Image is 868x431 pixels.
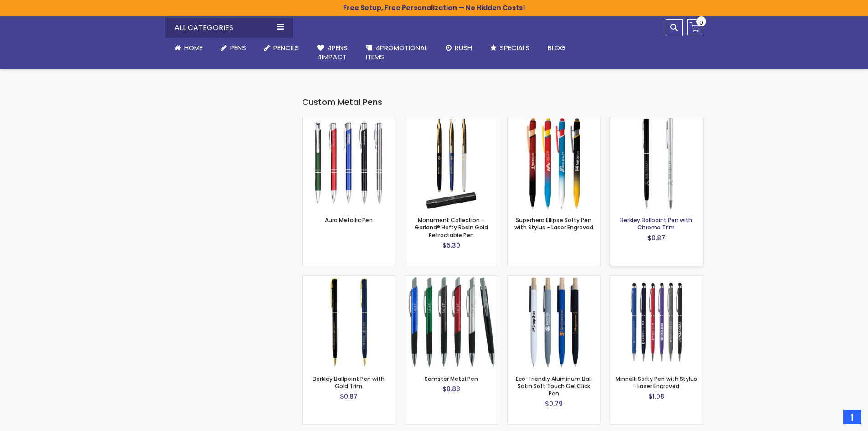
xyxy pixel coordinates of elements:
[548,43,565,52] span: Blog
[481,38,539,58] a: Specials
[325,216,373,224] a: Aura Metallic Pen
[184,43,203,52] span: Home
[230,43,246,52] span: Pens
[437,38,481,58] a: Rush
[405,275,498,283] a: Samster Metal Pen
[610,117,703,210] img: Berkley Ballpoint Pen with Chrome Trim
[313,375,385,390] a: Berkley Ballpoint Pen with Gold Trim
[508,275,600,283] a: Eco-Friendly Aluminum Bali Satin Soft Touch Gel Click Pen
[415,216,488,239] a: Monument Collection - Garland® Hefty Resin Gold Retractable Pen
[539,38,575,58] a: Blog
[545,399,563,408] span: $0.79
[273,43,299,52] span: Pencils
[516,375,592,397] a: Eco-Friendly Aluminum Bali Satin Soft Touch Gel Click Pen
[308,38,357,68] a: 4Pens4impact
[508,276,600,369] img: Eco-Friendly Aluminum Bali Satin Soft Touch Gel Click Pen
[442,384,460,394] span: $0.88
[405,117,498,210] img: Monument Collection - Garland® Hefty Resin Gold Retractable Pen
[425,375,478,383] a: Samster Metal Pen
[508,117,600,210] img: Superhero Ellipse Softy Pen with Stylus - Laser Engraved
[340,392,358,401] span: $0.87
[442,241,460,250] span: $5.30
[357,38,437,68] a: 4PROMOTIONALITEMS
[405,276,498,369] img: Samster Metal Pen
[616,375,697,390] a: Minnelli Softy Pen with Stylus - Laser Engraved
[405,117,498,125] a: Monument Collection - Garland® Hefty Resin Gold Retractable Pen
[165,18,293,38] div: All Categories
[317,43,348,62] span: 4Pens 4impact
[302,96,382,108] span: Custom Metal Pens
[303,117,395,125] a: Aura Metallic Pen
[687,19,703,35] a: 0
[303,276,395,369] img: Berkley Ballpoint Pen with Gold Trim
[212,38,255,58] a: Pens
[508,117,600,125] a: Superhero Ellipse Softy Pen with Stylus - Laser Engraved
[366,43,427,62] span: 4PROMOTIONAL ITEMS
[647,234,665,243] span: $0.87
[610,276,703,369] img: Minnelli Softy Pen with Stylus - Laser Engraved
[303,275,395,283] a: Berkley Ballpoint Pen with Gold Trim
[620,216,692,231] a: Berkley Ballpoint Pen with Chrome Trim
[610,117,703,125] a: Berkley Ballpoint Pen with Chrome Trim
[255,38,308,58] a: Pencils
[648,392,664,401] span: $1.08
[514,216,593,231] a: Superhero Ellipse Softy Pen with Stylus - Laser Engraved
[699,18,703,27] span: 0
[303,117,395,210] img: Aura Metallic Pen
[165,38,212,58] a: Home
[500,43,529,52] span: Specials
[455,43,472,52] span: Rush
[610,275,703,283] a: Minnelli Softy Pen with Stylus - Laser Engraved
